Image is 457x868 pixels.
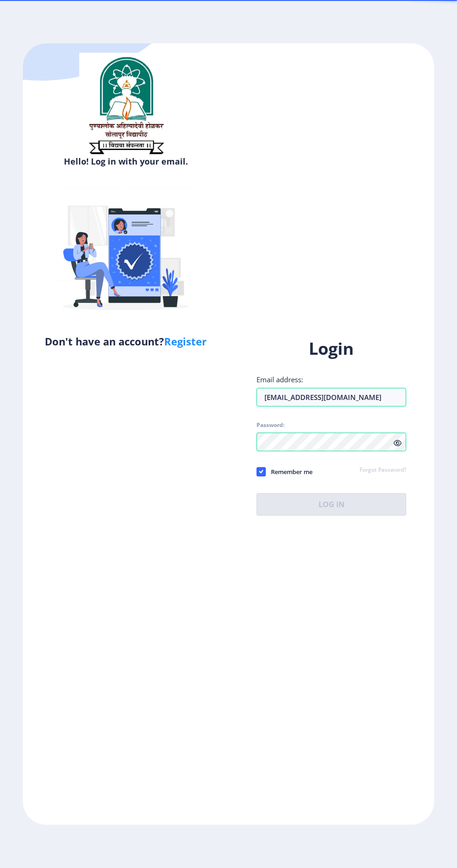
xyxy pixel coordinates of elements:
[164,334,207,348] a: Register
[266,466,312,477] span: Remember me
[30,156,222,167] h6: Hello! Log in with your email.
[256,338,406,360] h1: Login
[360,466,406,475] a: Forgot Password?
[256,375,303,384] label: Email address:
[30,334,222,349] h5: Don't have an account?
[256,388,406,406] input: Email address
[79,53,173,158] img: sulogo.png
[256,493,406,516] button: Log In
[256,421,284,429] label: Password:
[44,171,208,334] img: Verified-rafiki.svg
